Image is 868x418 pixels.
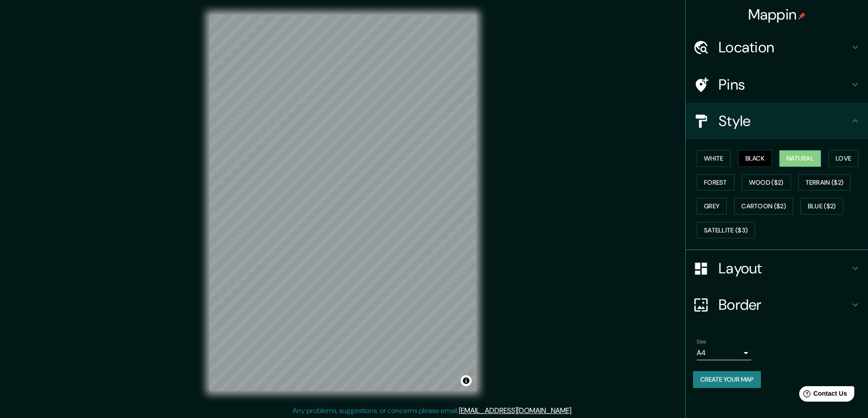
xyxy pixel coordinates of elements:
a: [EMAIL_ADDRESS][DOMAIN_NAME] [459,406,571,415]
h4: Layout [719,259,850,277]
label: Size [697,338,706,346]
button: Love [828,150,858,167]
img: pin-icon.png [798,12,806,20]
h4: Border [719,296,850,314]
h4: Location [719,38,850,56]
button: Black [738,150,772,167]
div: Layout [686,250,868,287]
button: Forest [697,174,734,191]
div: A4 [697,346,751,360]
div: . [574,405,576,416]
p: Any problems, suggestions, or concerns please email . [293,405,573,416]
div: Pins [686,66,868,103]
div: Border [686,287,868,323]
h4: Style [719,112,850,130]
button: Natural [779,150,821,167]
button: Satellite ($3) [697,222,755,239]
button: Cartoon ($2) [734,198,793,215]
canvas: Map [210,15,476,391]
button: Toggle attribution [461,375,472,386]
button: Wood ($2) [742,174,791,191]
div: Style [686,103,868,139]
h4: Pins [719,76,850,94]
h4: Mappin [748,5,806,24]
button: Blue ($2) [801,198,843,215]
button: White [697,150,731,167]
iframe: Help widget launcher [787,383,858,408]
div: Location [686,29,868,65]
button: Terrain ($2) [798,174,851,191]
button: Grey [697,198,727,215]
div: . [573,405,574,416]
button: Create your map [693,371,761,388]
